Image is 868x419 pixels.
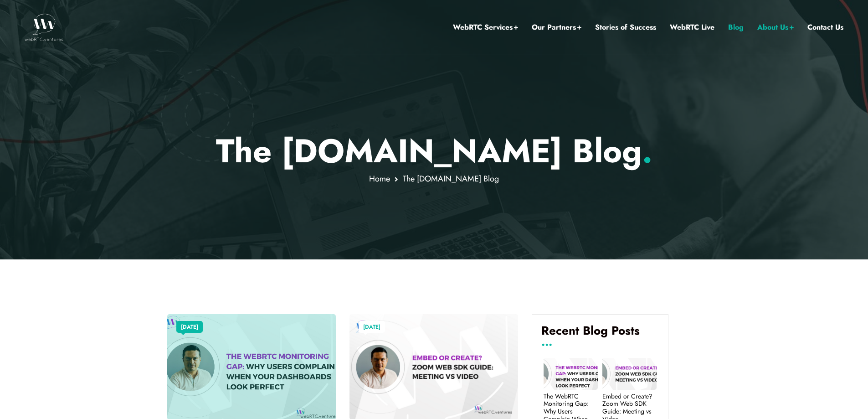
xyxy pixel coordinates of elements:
[757,21,794,33] a: About Us
[595,21,656,33] a: Stories of Success
[728,21,744,33] a: Blog
[25,14,63,41] img: WebRTC.ventures
[807,21,843,33] a: Contact Us
[642,127,652,175] span: .
[453,21,518,33] a: WebRTC Services
[359,321,385,333] a: [DATE]
[670,21,714,33] a: WebRTC Live
[369,173,390,185] a: Home
[167,131,701,171] p: The [DOMAIN_NAME] Blog
[176,321,203,333] a: [DATE]
[541,324,659,345] h4: Recent Blog Posts
[403,173,499,185] span: The [DOMAIN_NAME] Blog
[532,21,581,33] a: Our Partners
